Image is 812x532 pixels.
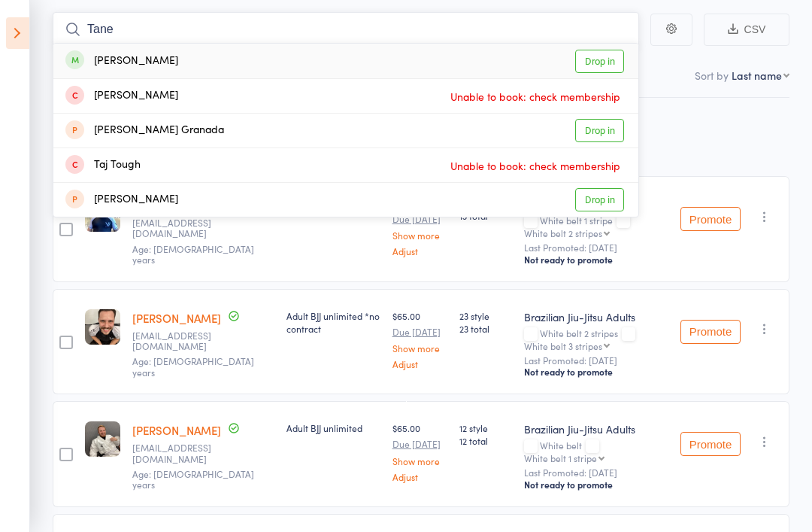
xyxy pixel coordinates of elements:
small: Last Promoted: [DATE] [524,467,668,478]
a: Adjust [392,472,448,482]
div: $65.00 [392,421,448,481]
div: White belt 1 stripe [524,453,597,463]
div: Adult BJJ unlimited *no contract [286,309,380,335]
div: Taj Tough [65,157,141,174]
a: Show more [392,456,448,466]
div: Not ready to promote [524,366,668,378]
a: [PERSON_NAME] [132,310,221,326]
small: pedrolucas.angeli@gmail.com [132,330,230,352]
button: Promote [680,320,741,344]
a: Adjust [392,359,448,369]
span: 23 total [459,322,512,335]
div: [PERSON_NAME] [65,87,178,105]
span: Unable to book: check membership [447,85,624,108]
div: Not ready to promote [524,254,668,266]
small: Last Promoted: [DATE] [524,242,668,253]
div: Adult BJJ unlimited [286,421,380,434]
div: White belt 2 stripes [524,328,668,351]
small: dannydrbaker3@gmail.com [132,442,230,464]
div: White belt 1 stripe [524,215,668,238]
a: Drop in [575,119,624,142]
button: CSV [704,14,789,46]
button: Promote [680,432,741,456]
button: Promote [680,207,741,231]
a: Adjust [392,246,448,256]
div: [PERSON_NAME] [65,53,178,70]
label: Sort by [695,68,729,83]
span: 12 style [459,421,512,434]
div: White belt 3 stripes [524,341,602,351]
span: Age: [DEMOGRAPHIC_DATA] years [132,467,254,491]
small: Security@fortresslocksmiths.com.au [132,217,230,239]
span: Unable to book: check membership [447,154,624,177]
div: $65.00 [392,309,448,369]
div: [PERSON_NAME] [65,191,178,208]
input: Search by name [53,12,639,47]
img: image1743494577.png [85,309,120,345]
small: Last Promoted: [DATE] [524,355,668,366]
a: Drop in [575,188,624,211]
div: $65.00 [392,196,448,256]
div: [PERSON_NAME] Granada [65,122,224,139]
div: Last name [732,68,782,83]
a: [PERSON_NAME] [132,422,221,438]
div: White belt [524,440,668,463]
small: Due [DATE] [392,214,448,224]
div: Not ready to promote [524,479,668,491]
small: Due [DATE] [392,439,448,449]
span: 12 total [459,434,512,447]
a: Drop in [575,50,624,73]
a: Show more [392,230,448,240]
span: 23 style [459,309,512,322]
small: Due [DATE] [392,327,448,337]
img: image1751271122.png [85,421,120,457]
a: Show more [392,343,448,353]
div: Brazilian Jiu-Jitsu Adults [524,309,668,324]
div: White belt 2 stripes [524,228,602,238]
span: Age: [DEMOGRAPHIC_DATA] years [132,242,254,266]
div: Brazilian Jiu-Jitsu Adults [524,421,668,436]
span: Age: [DEMOGRAPHIC_DATA] years [132,354,254,378]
